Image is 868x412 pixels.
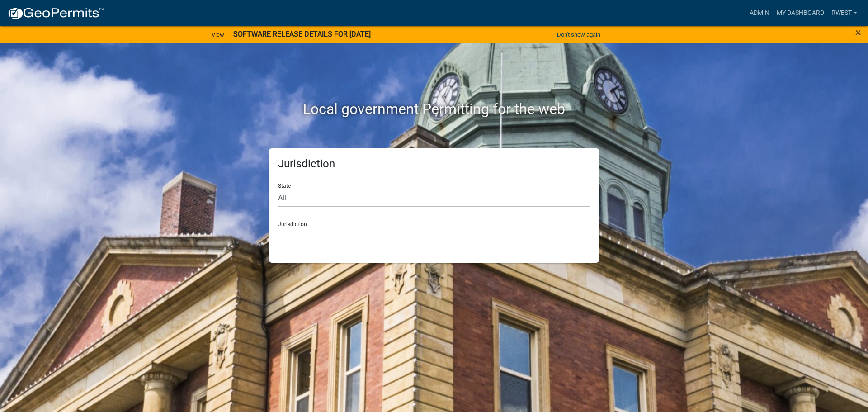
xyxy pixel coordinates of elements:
a: rwest [828,5,861,22]
a: View [208,27,228,42]
h5: Jurisdiction [278,157,590,170]
h2: Local government Permitting for the web [183,100,685,118]
a: Admin [746,5,773,22]
a: My Dashboard [773,5,828,22]
button: Don't show again [553,27,604,42]
span: × [855,26,861,39]
strong: SOFTWARE RELEASE DETAILS FOR [DATE] [233,30,371,38]
button: Close [855,27,861,38]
